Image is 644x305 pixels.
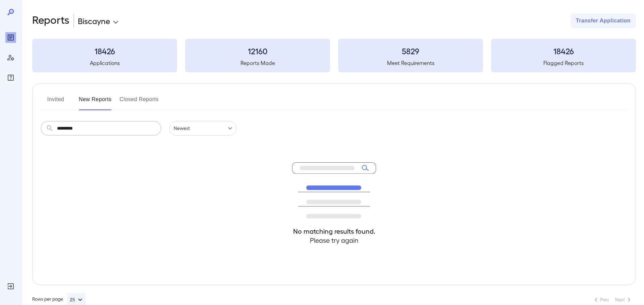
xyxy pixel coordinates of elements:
h5: Meet Requirements [338,59,483,67]
h5: Flagged Reports [491,59,636,67]
h3: 18426 [491,46,636,56]
h5: Applications [32,59,177,67]
div: Log Out [5,281,16,292]
div: FAQ [5,72,16,83]
h3: 12160 [185,46,330,56]
h5: Reports Made [185,59,330,67]
nav: pagination navigation [589,294,636,305]
div: Reports [5,32,16,43]
p: Biscayne [78,15,110,26]
div: Newest [169,121,236,136]
button: Closed Reports [120,94,159,110]
button: Transfer Application [571,13,636,28]
h3: 5829 [338,46,483,56]
h4: No matching results found. [292,227,376,236]
h3: 18426 [32,46,177,56]
h2: Reports [32,13,69,28]
button: Invited [41,94,71,110]
div: Manage Users [5,52,16,63]
summary: 18426Applications12160Reports Made5829Meet Requirements18426Flagged Reports [32,39,636,72]
h4: Please try again [292,236,376,245]
button: New Reports [79,94,112,110]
